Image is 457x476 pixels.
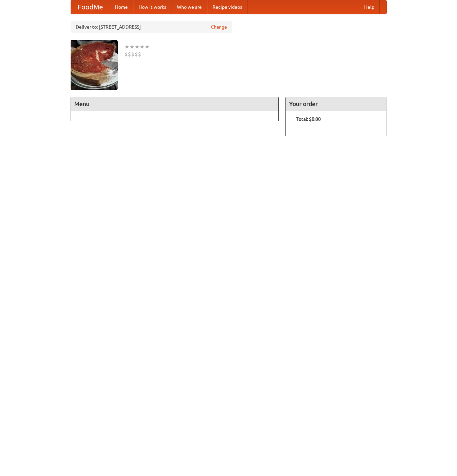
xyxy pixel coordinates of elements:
li: ★ [135,43,140,50]
li: $ [128,50,131,58]
a: Who we are [172,0,207,14]
a: Recipe videos [207,0,247,14]
div: Deliver to: [STREET_ADDRESS] [71,21,232,33]
b: Total: $0.00 [296,116,321,122]
li: $ [131,50,135,58]
a: FoodMe [71,0,110,14]
li: $ [124,50,128,58]
a: Help [359,0,380,14]
li: ★ [129,43,135,50]
h4: Your order [286,97,386,111]
a: Home [110,0,133,14]
li: ★ [140,43,145,50]
a: Change [211,24,227,30]
li: $ [138,50,141,58]
li: ★ [124,43,129,50]
h4: Menu [71,97,279,111]
a: How it works [133,0,172,14]
img: angular.jpg [71,40,118,90]
li: ★ [145,43,150,50]
li: $ [135,50,138,58]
